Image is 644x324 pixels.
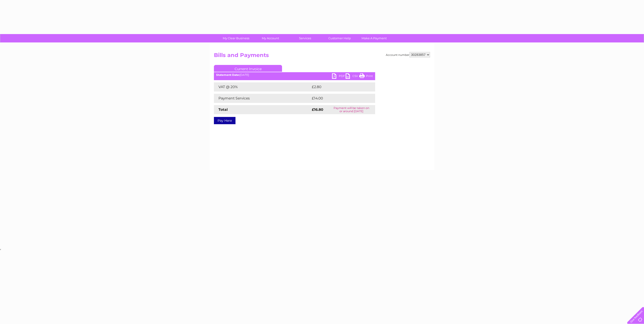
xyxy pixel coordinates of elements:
td: Payment will be taken on or around [DATE] [328,105,375,114]
a: Pay Here [214,117,235,124]
td: Payment Services [214,94,311,103]
a: My Clear Business [217,34,255,42]
div: [DATE] [214,73,375,77]
h2: Bills and Payments [214,52,430,61]
b: Statement Date: [216,73,240,77]
td: VAT @ 20% [214,82,311,92]
a: My Account [252,34,289,42]
a: Print [359,73,373,80]
a: Current Invoice [214,65,282,72]
td: £2.80 [311,82,365,92]
a: CSV [346,73,359,80]
strong: Total [218,107,228,112]
strong: £16.80 [312,107,323,112]
a: PDF [332,73,346,80]
a: Services [286,34,324,42]
a: Customer Help [321,34,358,42]
a: Make A Payment [355,34,393,42]
div: Account number [386,52,430,57]
td: £14.00 [311,94,366,103]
